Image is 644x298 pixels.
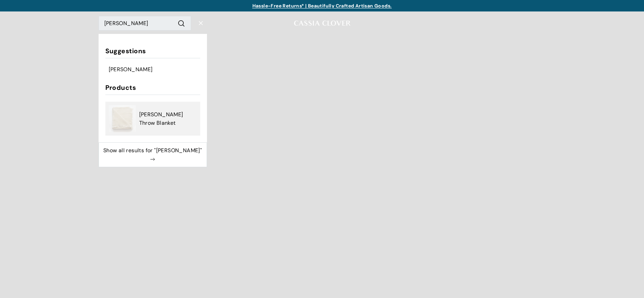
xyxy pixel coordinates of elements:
[109,66,153,73] mark: [PERSON_NAME]
[105,47,200,58] h3: Suggestions
[252,3,392,9] a: Hassle-Free Returns* | Beautifully Crafted Artisan Goods.
[139,110,197,127] span: [PERSON_NAME] Throw Blanket
[109,105,136,132] img: Flynn Throw Blanket
[99,16,191,31] input: Search
[99,142,207,167] button: Show all results for "[PERSON_NAME]"
[109,105,197,132] a: Flynn Throw Blanket [PERSON_NAME] Throw Blanket
[105,84,200,95] h3: Products
[109,65,197,74] a: [PERSON_NAME]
